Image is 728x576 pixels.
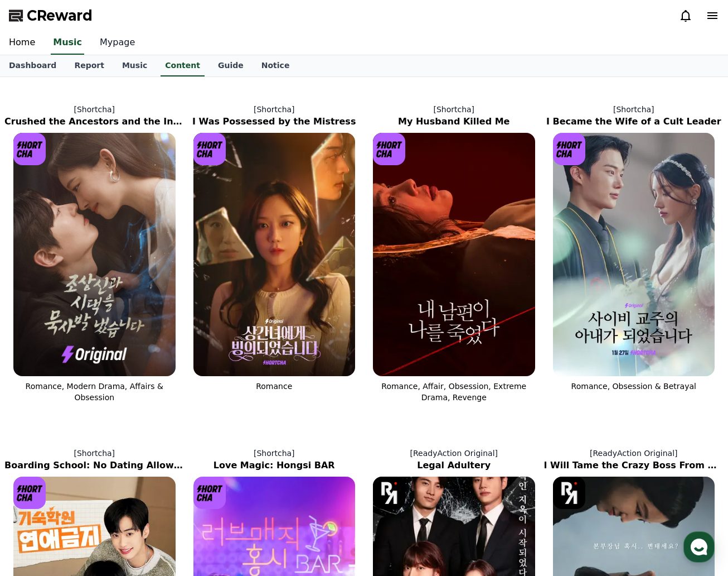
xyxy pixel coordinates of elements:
[544,448,724,459] p: [ReadyAction Original]
[4,115,185,128] h2: Crushed the Ancestors and the In-Laws
[364,104,544,115] p: [Shortcha]
[553,133,715,376] img: I Became the Wife of a Cult Leader
[373,477,405,509] img: [object Object] Logo
[65,55,113,76] a: Report
[91,31,144,55] a: Mypage
[28,371,48,380] span: Home
[51,31,84,55] a: Music
[193,133,226,165] img: [object Object] Logo
[544,459,724,472] h2: I Will Tame the Crazy Boss From Now On
[364,459,544,472] h2: Legal Adultery
[193,477,226,509] img: [object Object] Logo
[209,55,253,76] a: Guide
[373,133,535,376] img: My Husband Killed Me
[4,95,185,412] a: [Shortcha] Crushed the Ancestors and the In-Laws Crushed the Ancestors and the In-Laws [object Ob...
[373,133,405,165] img: [object Object] Logo
[13,133,176,376] img: Crushed the Ancestors and the In-Laws
[185,95,365,412] a: [Shortcha] I Was Possessed by the Mistress I Was Possessed by the Mistress [object Object] Logo R...
[165,371,192,380] span: Settings
[544,95,724,412] a: [Shortcha] I Became the Wife of a Cult Leader I Became the Wife of a Cult Leader [object Object] ...
[3,354,74,382] a: Home
[27,7,93,25] span: CReward
[544,104,724,115] p: [Shortcha]
[193,133,356,376] img: I Was Possessed by the Mistress
[553,477,585,509] img: [object Object] Logo
[256,382,292,391] span: Romance
[13,477,46,509] img: [object Object] Logo
[26,382,163,402] span: Romance, Modern Drama, Affairs & Obsession
[4,448,185,459] p: [Shortcha]
[381,382,526,402] span: Romance, Affair, Obsession, Extreme Drama, Revenge
[553,133,585,165] img: [object Object] Logo
[13,133,46,165] img: [object Object] Logo
[185,448,365,459] p: [Shortcha]
[544,115,724,128] h2: I Became the Wife of a Cult Leader
[571,382,696,391] span: Romance, Obsession & Betrayal
[185,115,365,128] h2: I Was Possessed by the Mistress
[185,104,365,115] p: [Shortcha]
[161,55,205,76] a: Content
[185,459,365,472] h2: Love Magic: Hongsi BAR
[144,354,214,382] a: Settings
[364,115,544,128] h2: My Husband Killed Me
[93,371,125,380] span: Messages
[9,7,93,25] a: CReward
[74,354,144,382] a: Messages
[364,95,544,412] a: [Shortcha] My Husband Killed Me My Husband Killed Me [object Object] Logo Romance, Affair, Obsess...
[364,448,544,459] p: [ReadyAction Original]
[253,55,299,76] a: Notice
[4,459,185,472] h2: Boarding School: No Dating Allowed
[113,55,156,76] a: Music
[4,104,185,115] p: [Shortcha]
